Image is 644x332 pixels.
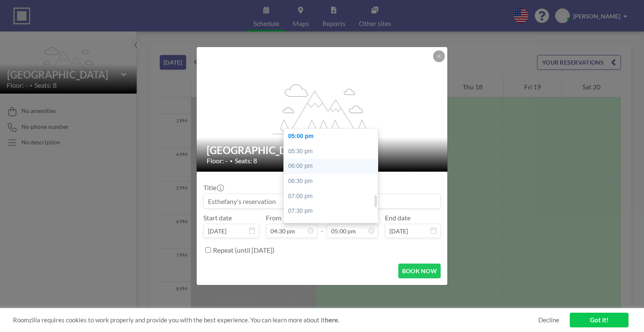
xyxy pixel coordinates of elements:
label: Title [203,183,223,192]
button: BOOK NOW [398,264,441,278]
label: Repeat (until [DATE]) [213,246,275,254]
span: • [230,158,233,164]
span: Floor: - [207,157,228,165]
span: Seats: 8 [235,157,257,165]
label: Start date [203,214,232,222]
h2: [GEOGRAPHIC_DATA] [207,144,438,157]
input: Esthefany's reservation [204,194,440,208]
a: here. [325,316,339,324]
div: 07:00 pm [284,189,382,204]
div: 07:30 pm [284,204,382,219]
div: 05:00 pm [284,129,382,144]
div: 06:30 pm [284,174,382,189]
a: Got it! [570,313,628,327]
div: 06:00 pm [284,159,382,174]
label: From [266,214,281,222]
span: Roomzilla requires cookies to work properly and provide you with the best experience. You can lea... [13,316,538,324]
span: - [321,217,323,235]
div: 05:30 pm [284,144,382,159]
div: 08:00 pm [284,219,382,234]
a: Decline [538,316,559,324]
label: End date [385,214,410,222]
